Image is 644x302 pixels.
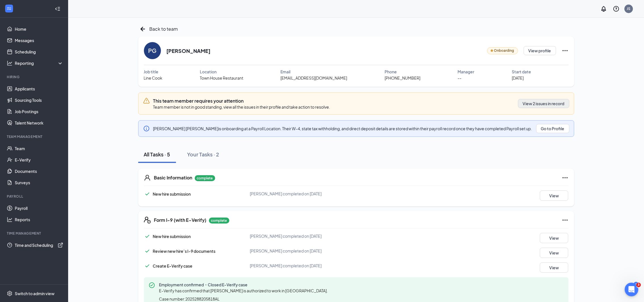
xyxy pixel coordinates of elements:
span: Town House Restaurant [200,75,243,81]
a: Time and SchedulingExternalLink [15,239,63,251]
div: TIME MANAGEMENT [7,231,62,236]
span: Start date [512,69,531,75]
div: JS [627,6,631,11]
svg: Checkmark [144,248,151,255]
svg: Checkmark [144,233,151,240]
svg: FormI9EVerifyIcon [144,217,151,224]
iframe: Intercom live chat [625,283,638,296]
button: View [540,248,568,258]
svg: Ellipses [562,217,569,224]
svg: Checkmark [144,262,151,269]
a: Sourcing Tools [15,94,63,106]
span: Manager [458,69,475,75]
span: Case number: 2025288205818AL [159,296,220,302]
span: Team member is not in good standing, view all the issues in their profile and take action to reso... [153,104,330,109]
div: All Tasks · 5 [144,151,170,158]
span: [PERSON_NAME] completed on [DATE] [250,191,322,196]
svg: Warning [143,97,150,104]
button: View [540,191,568,201]
span: New hire submission [153,234,191,239]
svg: Ellipses [562,47,569,54]
button: View 2 issues in record [518,99,569,108]
a: Payroll [15,202,63,214]
span: [PERSON_NAME] [PERSON_NAME] is onboarding at a Payroll Location. Their W-4, state tax withholding... [153,126,532,131]
div: Payroll [7,194,62,199]
a: Talent Network [15,117,63,129]
span: [PERSON_NAME] completed on [DATE] [250,263,322,268]
span: New hire submission [153,191,191,196]
button: View [540,262,568,273]
span: Create E-Verify case [153,263,193,268]
span: [DATE] [512,75,524,81]
svg: User [144,174,151,181]
a: ArrowLeftNewBack to team [138,24,178,34]
div: Reporting [15,60,64,66]
button: View [540,233,568,243]
h2: [PERSON_NAME] [167,47,211,54]
a: Surveys [15,177,63,188]
span: Job title [144,69,159,75]
span: Line Cook [144,75,163,81]
a: E-Verify [15,154,63,166]
span: [PERSON_NAME] completed on [DATE] [250,233,322,239]
svg: QuestionInfo [613,5,620,12]
span: [EMAIL_ADDRESS][DOMAIN_NAME] [281,75,347,81]
div: Team Management [7,134,62,139]
svg: CheckmarkCircle [148,282,155,289]
span: Employment confirmed・Closed E-Verify case [159,282,330,287]
svg: Checkmark [144,191,151,197]
span: Email [281,69,291,75]
div: Hiring [7,75,62,79]
div: Your Tasks · 2 [187,151,219,158]
button: View profile [524,46,556,55]
span: [PERSON_NAME] completed on [DATE] [250,248,322,253]
svg: Info [143,125,150,132]
p: complete [209,218,229,224]
svg: Notifications [600,5,607,12]
svg: Ellipses [562,174,569,181]
h5: Basic Information [154,175,192,181]
a: Team [15,143,63,154]
svg: ArrowLeftNew [138,24,147,34]
svg: WorkstreamLogo [6,6,12,11]
span: Phone [385,69,397,75]
div: 6 [634,282,638,287]
span: Location [200,69,217,75]
div: PG [148,47,156,55]
svg: Analysis [7,60,12,66]
div: Switch to admin view [15,291,54,296]
button: Go to Profile [536,124,569,133]
span: Back to team [150,25,178,32]
svg: Collapse [55,6,60,12]
span: Onboarding [494,48,514,53]
h3: This team member requires your attention [153,98,330,104]
a: Job Postings [15,106,63,117]
a: Home [15,23,63,35]
a: Messages [15,35,63,46]
a: Reports [15,214,63,225]
span: E-Verify has confirmed that [PERSON_NAME] is authorized to work in [GEOGRAPHIC_DATA]. [159,288,328,293]
p: complete [195,175,215,181]
h5: Form I-9 (with E-Verify) [154,217,207,223]
span: -- [458,75,462,81]
a: Applicants [15,83,63,94]
span: [PHONE_NUMBER] [385,75,420,81]
a: Documents [15,166,63,177]
svg: Settings [7,291,12,296]
span: Review new hire’s I-9 documents [153,249,216,254]
a: Scheduling [15,46,63,57]
span: 3 [636,283,641,287]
